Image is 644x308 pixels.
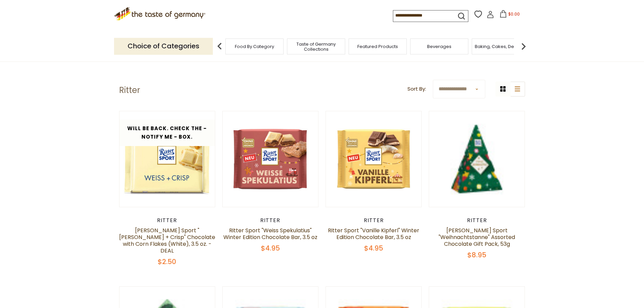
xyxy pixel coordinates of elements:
button: $0.00 [495,10,524,20]
span: $4.95 [364,243,383,253]
div: Ritter [222,217,319,224]
span: $2.50 [158,257,176,266]
div: Ritter [119,217,216,224]
h1: Ritter [119,85,140,95]
p: Choice of Categories [114,38,213,54]
span: $4.95 [261,243,280,253]
a: Beverages [427,44,451,49]
a: Ritter Sport "Vanille Kipferl" Winter Edition Chocolate Bar, 3.5 oz [328,227,419,241]
a: [PERSON_NAME] Sport "[PERSON_NAME] + Crisp" Chocolate with Corn Flakes (White), 3.5 oz. - DEAL [119,227,215,255]
div: Ritter [429,217,525,224]
a: Food By Category [235,44,274,49]
a: Baking, Cakes, Desserts [475,44,527,49]
img: previous arrow [213,40,226,53]
span: $0.00 [508,11,520,17]
label: Sort By: [407,85,426,93]
img: Ritter Sport "Weiss + Crisp" Chocolate with Corn Flakes (White), 3.5 oz. - DEAL [119,111,215,207]
img: Ritter Sport Vanille Kipferl Winter Edition [326,111,422,207]
img: Ritter Sport Wihnachtstanne [429,111,525,207]
a: Ritter Sport "Weiss Spekulatius" Winter Edition Chocolate Bar, 3.5 oz [223,227,317,241]
img: next arrow [517,40,530,53]
span: $8.95 [467,250,486,260]
a: Taste of Germany Collections [289,42,343,52]
a: [PERSON_NAME] Sport "Weihnachtstanne" Assorted Chocolate Gift Pack, 53g [439,227,515,248]
div: Ritter [326,217,422,224]
img: Ritter Sport Weiss Spekulatius Winter Edition [223,111,318,207]
a: Featured Products [357,44,398,49]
